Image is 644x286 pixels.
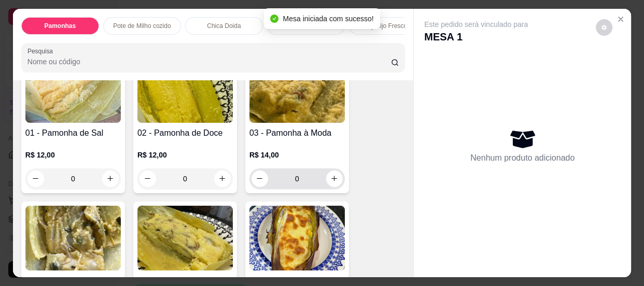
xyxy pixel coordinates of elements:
img: product-image [25,58,121,123]
p: R$ 14,00 [249,150,345,160]
h4: 02 - Pamonha de Doce [137,127,233,139]
p: Queijo Fresco [368,22,407,30]
button: increase-product-quantity [102,170,119,187]
p: Chica Doida [207,22,241,30]
span: Mesa iniciada com sucesso! [283,15,373,23]
h4: 03 - Pamonha à Moda [249,127,345,139]
span: check-circle [270,15,278,23]
input: Pesquisa [27,56,391,67]
button: decrease-product-quantity [596,19,612,36]
p: Pote de Milho cozido [113,22,171,30]
img: product-image [249,58,345,123]
img: product-image [249,206,345,270]
p: MESA 1 [424,30,528,44]
button: decrease-product-quantity [27,170,44,187]
button: increase-product-quantity [326,170,343,187]
p: R$ 12,00 [137,150,233,160]
p: Nenhum produto adicionado [470,152,575,164]
p: Este pedido será vinculado para [424,19,528,30]
img: product-image [137,58,233,123]
p: R$ 12,00 [25,150,121,160]
button: decrease-product-quantity [139,170,156,187]
button: Close [612,11,629,27]
button: increase-product-quantity [214,170,231,187]
button: decrease-product-quantity [251,170,268,187]
img: product-image [137,206,233,270]
label: Pesquisa [27,47,57,55]
h4: 01 - Pamonha de Sal [25,127,121,139]
p: Pamonhas [45,22,76,30]
img: product-image [25,206,121,270]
